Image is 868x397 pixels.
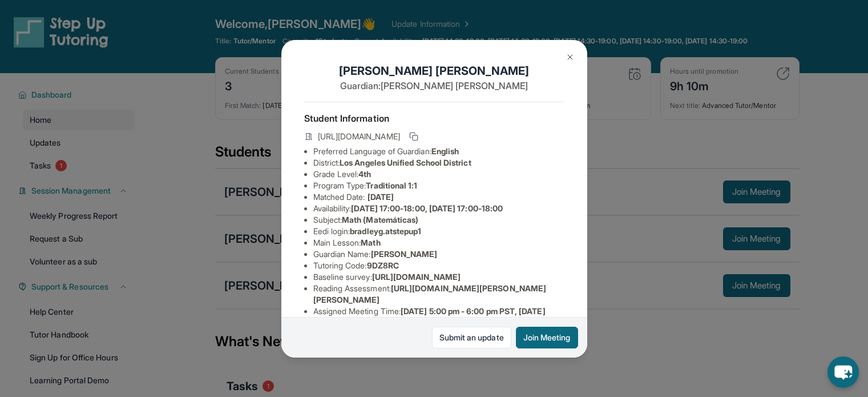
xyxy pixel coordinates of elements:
span: [PERSON_NAME] [371,249,438,259]
span: Traditional 1:1 [366,181,417,190]
span: [URL][DOMAIN_NAME][PERSON_NAME][PERSON_NAME] [313,283,547,304]
li: Tutoring Code : [313,260,564,271]
span: 9DZ8RC [367,260,399,270]
span: Los Angeles Unified School District [340,158,471,167]
li: Guardian Name : [313,248,564,260]
span: [URL][DOMAIN_NAME] [372,272,461,282]
li: Program Type: [313,180,564,191]
span: 4th [358,169,371,179]
button: Join Meeting [516,327,578,348]
button: Copy link [407,130,421,143]
a: Submit an update [432,327,511,348]
span: [DATE] 17:00-18:00, [DATE] 17:00-18:00 [351,203,503,213]
li: Assigned Meeting Time : [313,306,564,328]
li: District: [313,157,564,169]
img: Close Icon [566,53,575,62]
span: Math [361,238,380,247]
h1: [PERSON_NAME] [PERSON_NAME] [304,63,564,79]
li: Availability: [313,203,564,214]
li: Reading Assessment : [313,283,564,306]
span: English [431,146,459,156]
span: [DATE] 5:00 pm - 6:00 pm PST, [DATE] 5:00 pm - 6:00 pm PST [313,306,546,327]
li: Matched Date: [313,191,564,203]
li: Eedi login : [313,226,564,237]
p: Guardian: [PERSON_NAME] [PERSON_NAME] [304,79,564,93]
li: Main Lesson : [313,237,564,248]
span: bradleyg.atstepup1 [350,226,421,236]
li: Baseline survey : [313,271,564,283]
li: Subject : [313,214,564,226]
span: [URL][DOMAIN_NAME] [318,131,400,142]
span: [DATE] [368,192,394,202]
span: Math (Matemáticas) [342,215,418,224]
li: Grade Level: [313,169,564,180]
h4: Student Information [304,111,564,125]
li: Preferred Language of Guardian: [313,146,564,157]
button: chat-button [827,356,859,388]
